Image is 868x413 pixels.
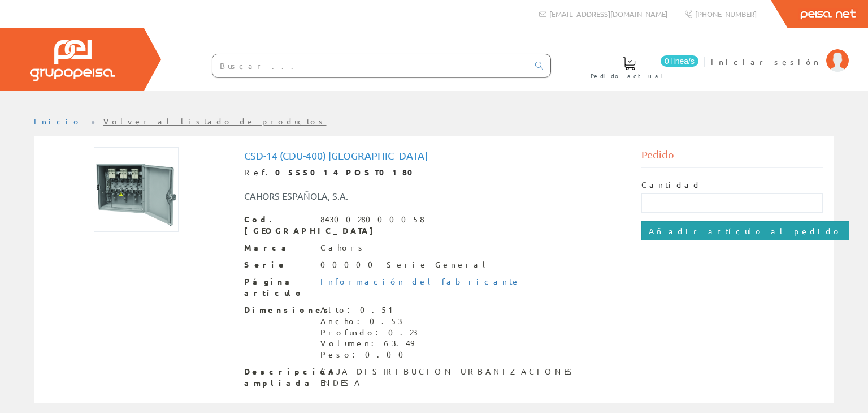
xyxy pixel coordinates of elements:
[641,179,701,191] label: Cantidad
[320,276,520,286] a: Información del fabricante
[320,304,418,316] div: Alto: 0.51
[641,147,823,168] div: Pedido
[244,167,624,178] div: Ref.
[244,214,312,236] span: Cod. [GEOGRAPHIC_DATA]
[244,242,312,253] span: Marca
[549,9,667,19] span: [EMAIL_ADDRESS][DOMAIN_NAME]
[320,242,366,253] div: Cahors
[244,150,624,161] h1: Csd-14 (cdu-400) [GEOGRAPHIC_DATA]
[320,338,418,349] div: Volumen: 63.49
[695,9,757,19] span: [PHONE_NUMBER]
[591,70,667,81] span: Pedido actual
[661,55,698,67] span: 0 línea/s
[94,147,179,232] img: Foto artículo Csd-14 (cdu-400) Cahors (150x150)
[641,221,849,240] input: Añadir artículo al pedido
[30,40,115,81] img: Grupo Peisa
[320,214,424,225] div: 8430028000058
[320,349,418,360] div: Peso: 0.00
[236,190,467,203] div: CAHORS ESPAÑOLA, S.A.
[320,327,418,338] div: Profundo: 0.23
[244,304,312,316] span: Dimensiones
[711,47,849,58] a: Iniciar sesión
[103,116,327,126] a: Volver al listado de productos
[711,56,821,67] span: Iniciar sesión
[244,366,312,389] span: Descripción ampliada
[34,116,82,126] a: Inicio
[244,276,312,299] span: Página artículo
[212,54,528,77] input: Buscar ...
[320,316,418,327] div: Ancho: 0.53
[320,259,490,270] div: 00000 Serie General
[320,366,624,389] div: CAJA DISTRIBUCION URBANIZACIONES ENDESA
[244,259,312,270] span: Serie
[275,167,420,177] strong: 0555014 POST0180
